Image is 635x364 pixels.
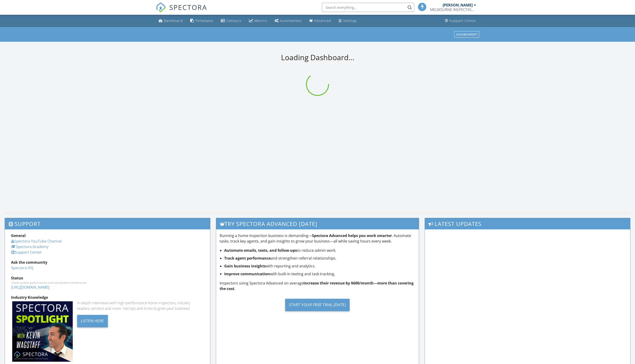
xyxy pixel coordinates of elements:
[11,244,48,249] a: Spectora Academy
[430,7,476,12] div: MELBOURNE INSPECTION SERVICES
[454,31,479,38] button: Dashboards
[195,18,213,23] div: Templates
[169,2,207,12] span: SPECTORA
[337,17,359,25] a: Settings
[307,17,333,25] a: Advanced
[220,295,415,315] a: Start Your Free Trial [DATE]
[280,18,302,23] div: Automations
[449,18,476,23] div: Support Center
[11,281,204,284] div: Check system performance and scheduled maintenance.
[425,218,630,229] h3: Latest Updates
[164,18,183,23] div: Dashboard
[11,295,204,300] div: Industry Knowledge
[224,263,415,269] li: with reporting and analytics.
[343,18,357,23] div: Settings
[220,233,415,244] p: Running a home inspection business is demanding— . Automate tasks, track key agents, and gain ins...
[224,271,415,277] li: with built-in texting and task tracking.
[77,315,108,327] div: Listen Here
[312,233,392,238] strong: Spectora Advanced helps you work smarter
[224,248,415,253] li: to reduce admin work.
[224,256,271,261] strong: Track agent performance
[314,18,331,23] div: Advanced
[224,248,297,253] strong: Automate emails, texts, and follow-ups
[220,280,415,291] p: Inspectors using Spectora Advanced on average .
[247,17,269,25] a: Metrics
[12,301,73,362] img: Spectoraspolightmain
[220,281,414,291] strong: increase their revenue by $600/month—more than covering the cost
[11,260,204,265] div: Ask the community
[77,318,108,323] a: Listen Here
[11,250,42,255] a: Support Center
[224,255,415,261] li: and strengthen referral relationships.
[11,285,49,290] a: [URL][DOMAIN_NAME]
[156,6,207,16] a: SPECTORA
[5,218,210,229] h3: Support
[456,33,477,36] div: Dashboards
[273,17,304,25] a: Automations (Basic)
[254,18,267,23] div: Metrics
[226,18,242,23] div: Contacts
[11,233,26,238] strong: General
[443,17,478,25] a: Support Center
[443,3,473,7] div: [PERSON_NAME]
[77,300,204,311] div: In-depth interviews with high-performance home inspectors, industry leaders, vendors and more. Ge...
[224,271,270,276] strong: Improve communication
[322,3,414,12] input: Search everything...
[285,299,350,311] div: Start Your Free Trial [DATE]
[188,17,215,25] a: Templates
[224,263,266,269] strong: Gain business insights
[11,265,33,270] a: Spectora HQ
[156,2,166,12] img: The Best Home Inspection Software - Spectora
[216,218,419,229] h3: Try spectora advanced [DATE]
[11,275,204,281] div: Status
[219,17,243,25] a: Contacts
[11,239,62,244] a: Spectora YouTube Channel
[157,17,185,25] a: Dashboard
